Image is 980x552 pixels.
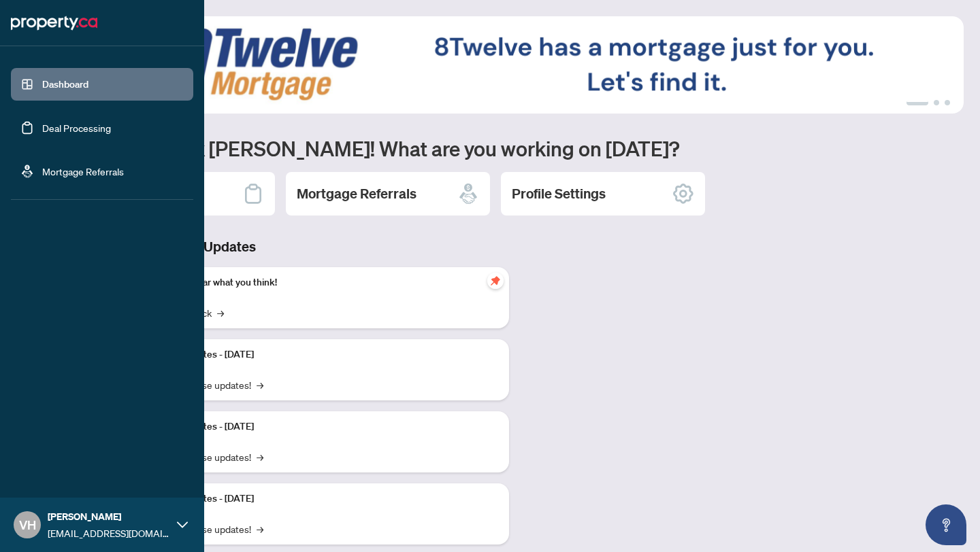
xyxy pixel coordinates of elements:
[906,100,928,105] button: 1
[42,78,88,90] a: Dashboard
[257,521,263,536] span: →
[71,237,509,256] h3: Brokerage & Industry Updates
[71,135,964,161] h1: Welcome back [PERSON_NAME]! What are you working on [DATE]?
[19,515,36,534] span: VH
[143,347,498,362] p: Platform Updates - [DATE]
[143,491,498,506] p: Platform Updates - [DATE]
[512,184,606,203] h2: Profile Settings
[42,165,124,177] a: Mortgage Referrals
[297,184,416,203] h2: Mortgage Referrals
[143,419,498,434] p: Platform Updates - [DATE]
[945,100,950,105] button: 3
[487,273,504,289] span: pushpin
[42,122,111,134] a: Deal Processing
[926,504,966,545] button: Open asap
[48,525,170,540] span: [EMAIL_ADDRESS][DOMAIN_NAME]
[934,100,939,105] button: 2
[48,509,170,524] span: [PERSON_NAME]
[257,449,263,464] span: →
[143,275,498,290] p: We want to hear what you think!
[71,16,964,114] img: Slide 0
[217,305,224,320] span: →
[11,12,97,34] img: logo
[257,377,263,392] span: →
